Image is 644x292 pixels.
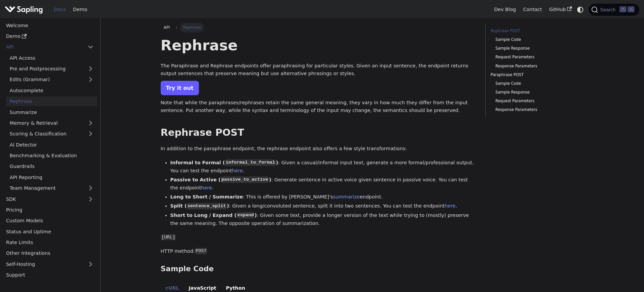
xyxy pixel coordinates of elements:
h3: Sample Code [161,265,476,274]
a: API [161,23,173,32]
a: Docs [50,4,69,15]
a: Rephrase [6,97,97,106]
a: Dev Blog [490,4,519,15]
a: Benchmarking & Evaluation [6,151,97,161]
code: POST [195,248,208,254]
a: Sample Response [495,89,579,96]
a: Rate Limits [2,238,97,247]
a: Request Parameters [495,98,579,104]
img: Sapling.ai [5,5,43,14]
a: Contact [520,4,546,15]
span: API [164,25,170,30]
p: Note that while the paraphrases/rephrases retain the same general meaning, they vary in how much ... [161,99,476,115]
a: Pricing [2,205,97,215]
p: The Paraphrase and Rephrase endpoints offer paraphrasing for particular styles. Given an input se... [161,62,476,78]
a: Support [2,270,97,280]
a: SDK [2,194,84,204]
a: Pre and Postprocessing [6,64,97,74]
a: Paraphrase POST [491,72,582,78]
code: sentence_split [187,203,227,210]
li: : This is offered by [PERSON_NAME]'s endpoint. [170,193,476,201]
code: informal_to_formal [225,159,276,166]
a: Response Parameters [495,63,579,69]
h1: Rephrase [161,36,476,54]
a: Status and Uptime [2,227,97,236]
nav: Breadcrumbs [161,23,476,32]
button: Collapse sidebar category 'API' [84,42,97,52]
a: Scoring & Classification [6,129,97,139]
a: Try it out [161,81,199,95]
code: passive_to_active [221,176,269,183]
a: Team Management [6,183,97,193]
li: : Given a long/convoluted sentence, split it into two sentences. You can test the endpoint . [170,202,476,210]
strong: Passive to Active ( ) [170,177,271,182]
a: Response Parameters [495,107,579,113]
strong: Split ( ) [170,203,229,209]
button: Search (Command+K) [589,4,639,16]
a: API Access [6,53,97,63]
button: Expand sidebar category 'SDK' [84,194,97,204]
a: AI Detector [6,140,97,150]
a: Sapling.ai [5,5,45,14]
kbd: K [628,6,634,12]
a: Self-Hosting [2,259,97,269]
a: Memory & Retrieval [6,118,97,128]
a: Sample Response [495,45,579,52]
code: expand [236,212,255,219]
code: [URL] [161,234,176,241]
a: Sample Code [495,80,579,87]
a: Sample Code [495,37,579,43]
span: Search [598,7,620,12]
a: here [201,185,212,190]
a: API [2,42,84,52]
p: HTTP method: [161,247,476,255]
span: Rephrase [180,23,204,32]
a: Welcome [2,20,97,30]
strong: Long to Short / Summarize [170,194,243,199]
strong: Short to Long / Expand ( ) [170,213,257,218]
li: : Given a casual/informal input text, generate a more formal/professional output. You can test th... [170,159,476,175]
a: Edits (Grammar) [6,75,97,84]
li: : Given some text, provide a longer version of the text while trying to (mostly) preserve the sam... [170,212,476,228]
a: Demo [2,32,97,41]
a: Guardrails [6,162,97,171]
a: Demo [69,4,91,15]
a: Autocomplete [6,85,97,95]
a: Rephrase POST [491,28,582,34]
button: Switch between dark and light mode (currently system mode) [576,5,585,14]
a: Custom Models [2,216,97,226]
a: GitHub [545,4,575,15]
h2: Rephrase POST [161,127,476,139]
a: Request Parameters [495,54,579,60]
a: here [232,168,243,173]
a: summarize [333,194,360,199]
a: API Reporting [6,172,97,182]
a: Other Integrations [2,248,97,258]
a: Summarize [6,107,97,117]
a: here [445,203,455,209]
li: : Generate sentence in active voice given sentence in passive voice. You can test the endpoint . [170,176,476,192]
p: In addition to the paraphrase endpoint, the rephrase endpoint also offers a few style transformat... [161,145,476,153]
kbd: ⌘ [620,6,626,12]
strong: Informal to Formal ( ) [170,160,278,165]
